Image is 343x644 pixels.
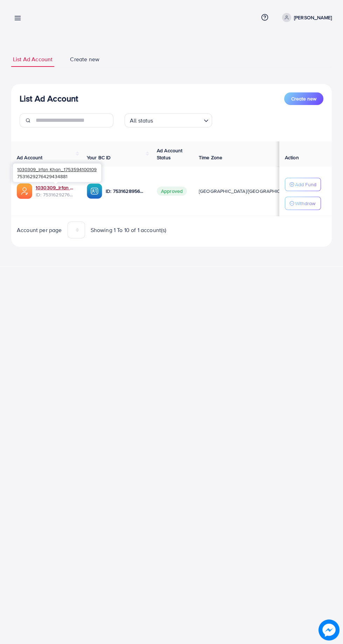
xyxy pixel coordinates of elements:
span: [GEOGRAPHIC_DATA]/[GEOGRAPHIC_DATA] [199,188,296,195]
a: 1030309_Irfan Khan_1753594100109 [36,184,76,191]
a: [PERSON_NAME] [279,13,332,22]
div: 7531629276429434881 [13,163,101,182]
span: Showing 1 To 10 of 1 account(s) [91,226,167,234]
button: Add Fund [285,178,321,191]
span: Create new [70,55,99,63]
p: ID: 7531628956861300737 [106,187,146,195]
span: Approved [157,187,187,196]
p: Withdraw [295,199,315,208]
p: Add Fund [295,180,316,189]
button: Withdraw [285,197,321,210]
img: image [320,621,338,639]
button: Create new [284,92,323,105]
img: ic-ads-acc.e4c84228.svg [17,183,32,199]
span: Ad Account [17,154,43,161]
input: Search for option [155,114,201,126]
p: [PERSON_NAME] [294,13,332,22]
span: ID: 7531629276429434881 [36,191,76,198]
h3: List Ad Account [20,93,78,104]
div: Search for option [125,113,212,127]
span: 1030309_Irfan Khan_1753594100109 [17,166,97,173]
span: All status [128,115,155,126]
span: Action [285,154,299,161]
span: Create new [291,95,316,102]
span: Account per page [17,226,62,234]
span: Ad Account Status [157,147,183,161]
span: List Ad Account [13,55,52,63]
span: Your BC ID [87,154,111,161]
img: ic-ba-acc.ded83a64.svg [87,183,102,199]
span: Time Zone [199,154,222,161]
